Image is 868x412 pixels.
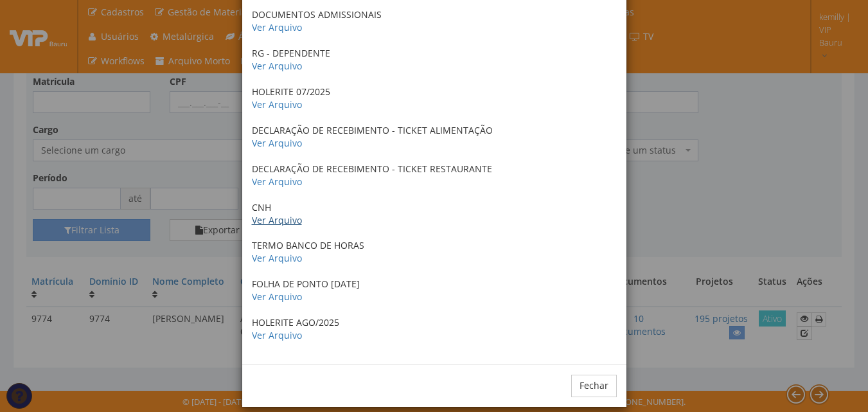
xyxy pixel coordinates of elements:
p: DOCUMENTOS ADMISSIONAIS [252,8,617,34]
p: FOLHA DE PONTO [DATE] [252,278,617,303]
a: Ver Arquivo [252,137,302,149]
p: DECLARAÇÃO DE RECEBIMENTO - TICKET RESTAURANTE [252,163,617,188]
a: Ver Arquivo [252,329,302,341]
button: Fechar [571,375,617,397]
p: CNH [252,201,617,227]
a: Ver Arquivo [252,252,302,264]
a: Ver Arquivo [252,291,302,303]
a: Ver Arquivo [252,60,302,72]
a: Ver Arquivo [252,98,302,111]
p: HOLERITE 07/2025 [252,85,617,111]
a: Ver Arquivo [252,175,302,188]
p: DECLARAÇÃO DE RECEBIMENTO - TICKET ALIMENTAÇÃO [252,124,617,150]
p: HOLERITE AGO/2025 [252,316,617,342]
p: TERMO BANCO DE HORAS [252,239,617,265]
a: Ver Arquivo [252,21,302,33]
a: Ver Arquivo [252,214,302,226]
p: RG - DEPENDENTE [252,47,617,73]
